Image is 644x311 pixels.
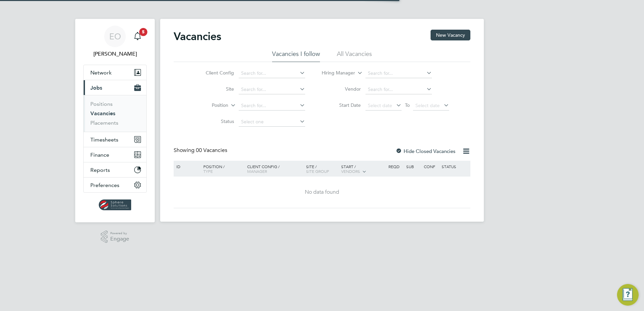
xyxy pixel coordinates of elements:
[203,168,213,174] span: Type
[189,102,228,109] label: Position
[341,168,360,174] span: Vendors
[340,161,387,178] div: Start /
[239,85,305,94] input: Search for...
[422,161,440,172] div: Conf
[174,30,221,43] h2: Vacancies
[196,147,227,154] span: 00 Vacancies
[90,101,113,107] a: Positions
[99,199,131,210] img: spheresolutions-logo-retina.png
[198,161,245,177] div: Position /
[175,189,469,196] div: No data found
[365,69,432,78] input: Search for...
[84,132,146,147] button: Timesheets
[195,70,234,76] label: Client Config
[90,120,118,126] a: Placements
[90,110,115,117] a: Vacancies
[83,50,147,58] span: Ed Ongley
[75,19,155,222] nav: Main navigation
[415,102,440,108] span: Select date
[387,161,404,172] div: Reqd
[84,147,146,162] button: Finance
[322,102,361,108] label: Start Date
[440,161,469,172] div: Status
[306,168,329,174] span: Site Group
[175,161,198,172] div: ID
[396,148,456,154] label: Hide Closed Vacancies
[90,167,110,173] span: Reports
[83,26,147,58] a: EO[PERSON_NAME]
[90,85,102,91] span: Jobs
[403,101,412,110] span: To
[84,80,146,95] button: Jobs
[337,50,372,62] li: All Vacancies
[131,26,144,47] a: 5
[139,28,147,36] span: 5
[110,230,129,236] span: Powered by
[431,30,470,40] button: New Vacancy
[84,95,146,132] div: Jobs
[304,161,340,177] div: Site /
[84,65,146,80] button: Network
[174,147,229,154] div: Showing
[90,136,118,143] span: Timesheets
[405,161,422,172] div: Sub
[272,50,320,62] li: Vacancies I follow
[90,69,112,76] span: Network
[247,168,267,174] span: Manager
[365,85,432,94] input: Search for...
[195,86,234,92] label: Site
[239,69,305,78] input: Search for...
[84,162,146,177] button: Reports
[90,152,109,158] span: Finance
[239,101,305,111] input: Search for...
[316,70,355,76] label: Hiring Manager
[101,230,129,243] a: Powered byEngage
[90,182,119,188] span: Preferences
[617,284,639,306] button: Engage Resource Center
[84,178,146,192] button: Preferences
[239,117,305,127] input: Select one
[195,118,234,124] label: Status
[110,236,129,242] span: Engage
[245,161,304,177] div: Client Config /
[109,32,121,41] span: EO
[322,86,361,92] label: Vendor
[368,102,392,108] span: Select date
[83,199,147,210] a: Go to home page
